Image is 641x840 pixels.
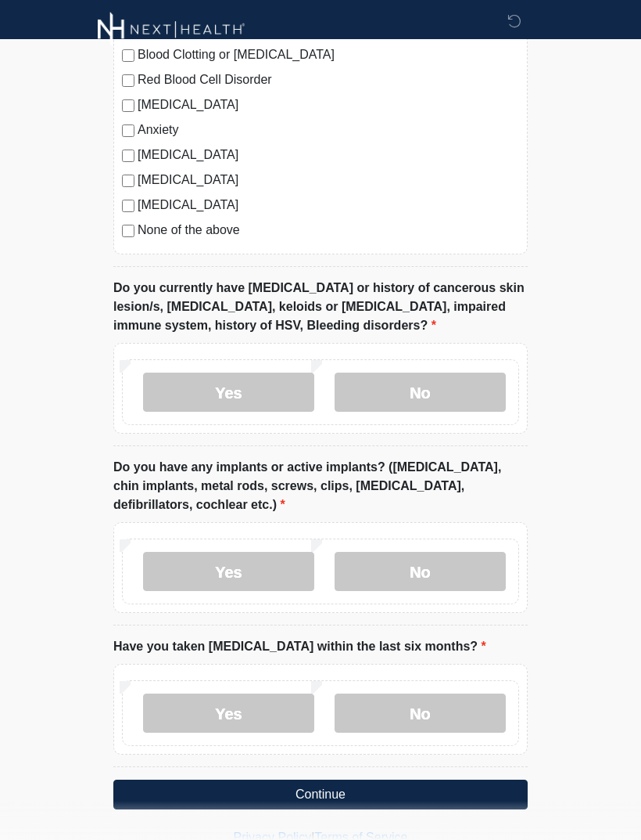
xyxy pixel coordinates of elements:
[138,146,519,164] label: [MEDICAL_DATA]
[113,637,486,656] label: Have you taken [MEDICAL_DATA] within the last six months?
[143,373,314,412] label: Yes
[335,373,506,412] label: No
[138,221,519,240] label: None of the above
[113,458,528,514] label: Do you have any implants or active implants? ([MEDICAL_DATA], chin implants, metal rods, screws, ...
[138,70,519,89] label: Red Blood Cell Disorder
[335,552,506,591] label: No
[335,694,506,733] label: No
[138,96,519,114] label: [MEDICAL_DATA]
[113,780,528,809] button: Continue
[113,279,528,335] label: Do you currently have [MEDICAL_DATA] or history of cancerous skin lesion/s, [MEDICAL_DATA], keloi...
[122,225,134,237] input: None of the above
[122,175,134,187] input: [MEDICAL_DATA]
[122,74,134,87] input: Red Blood Cell Disorder
[138,121,519,139] label: Anxiety
[122,150,134,162] input: [MEDICAL_DATA]
[138,196,519,215] label: [MEDICAL_DATA]
[138,171,519,189] label: [MEDICAL_DATA]
[122,124,134,137] input: Anxiety
[122,200,134,212] input: [MEDICAL_DATA]
[143,694,314,733] label: Yes
[143,552,314,591] label: Yes
[122,99,134,112] input: [MEDICAL_DATA]
[98,12,245,47] img: Next-Health Montecito Logo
